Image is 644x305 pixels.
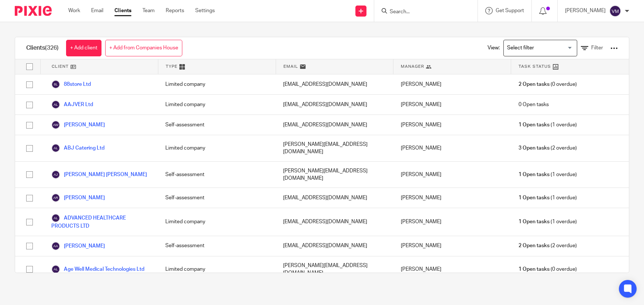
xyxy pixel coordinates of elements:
div: View: [476,37,618,59]
input: Search for option [504,42,573,55]
div: Limited company [158,95,276,115]
a: Work [68,7,80,14]
a: AAJVER Ltd [51,100,93,109]
span: (0 overdue) [519,266,577,273]
div: [EMAIL_ADDRESS][DOMAIN_NAME] [276,208,393,235]
div: [PERSON_NAME][EMAIL_ADDRESS][DOMAIN_NAME] [276,135,393,161]
span: Task Status [519,63,551,70]
span: (1 overdue) [519,218,577,225]
h1: Clients [26,44,59,52]
span: Manager [401,63,424,70]
a: [PERSON_NAME] [51,193,105,202]
img: svg%3E [51,265,60,274]
div: [PERSON_NAME] [393,115,511,135]
img: svg%3E [51,193,60,202]
span: 1 Open tasks [519,218,550,225]
span: 0 Open tasks [519,101,549,108]
div: Limited company [158,135,276,161]
p: [PERSON_NAME] [565,7,606,14]
div: [EMAIL_ADDRESS][DOMAIN_NAME] [276,188,393,208]
span: (1 overdue) [519,171,577,178]
span: (1 overdue) [519,194,577,201]
a: 88store Ltd [51,80,91,89]
div: [PERSON_NAME] [393,95,511,115]
div: Self-assessment [158,236,276,256]
span: 1 Open tasks [519,171,550,178]
div: [PERSON_NAME] [393,135,511,161]
a: ABJ Catering Ltd [51,144,104,152]
span: Filter [591,45,603,50]
span: (326) [45,45,59,51]
img: svg%3E [51,80,60,89]
img: Pixie [15,6,52,16]
span: Get Support [496,8,524,13]
a: + Add client [66,40,101,56]
div: Limited company [158,74,276,94]
span: (1 overdue) [519,121,577,129]
div: [EMAIL_ADDRESS][DOMAIN_NAME] [276,95,393,115]
span: (2 overdue) [519,144,577,152]
span: 2 Open tasks [519,81,550,88]
span: Client [52,63,69,70]
div: Self-assessment [158,162,276,188]
div: [PERSON_NAME][EMAIL_ADDRESS][DOMAIN_NAME] [276,162,393,188]
a: [PERSON_NAME] [51,120,105,129]
span: 1 Open tasks [519,121,550,129]
a: Team [142,7,155,14]
img: svg%3E [51,170,60,179]
div: Search for option [503,40,577,56]
div: [EMAIL_ADDRESS][DOMAIN_NAME] [276,236,393,256]
a: [PERSON_NAME] [51,242,105,250]
a: Clients [114,7,131,14]
div: [PERSON_NAME] [393,188,511,208]
div: Limited company [158,256,276,283]
input: Select all [23,60,37,74]
div: [EMAIL_ADDRESS][DOMAIN_NAME] [276,115,393,135]
span: Type [166,63,178,70]
a: Settings [195,7,215,14]
div: [PERSON_NAME] [393,208,511,235]
a: + Add from Companies House [105,40,182,56]
img: svg%3E [51,214,60,222]
a: Reports [166,7,184,14]
img: svg%3E [51,144,60,152]
img: svg%3E [609,5,621,17]
a: ADVANCED HEALTHCARE PRODUCTS LTD [51,214,151,230]
div: Limited company [158,208,276,235]
img: svg%3E [51,120,60,129]
div: [EMAIL_ADDRESS][DOMAIN_NAME] [276,74,393,94]
a: Age Well Medical Technologies Ltd [51,265,144,274]
div: [PERSON_NAME] [393,256,511,283]
span: 2 Open tasks [519,242,550,249]
div: Self-assessment [158,115,276,135]
img: svg%3E [51,242,60,250]
span: Email [283,63,298,70]
span: 1 Open tasks [519,194,550,201]
div: [PERSON_NAME] [393,162,511,188]
div: Self-assessment [158,188,276,208]
img: svg%3E [51,100,60,109]
span: (0 overdue) [519,81,577,88]
div: [PERSON_NAME] [393,236,511,256]
input: Search [389,9,455,15]
span: (2 overdue) [519,242,577,249]
a: [PERSON_NAME] [PERSON_NAME] [51,170,147,179]
span: 1 Open tasks [519,266,550,273]
span: 3 Open tasks [519,144,550,152]
div: [PERSON_NAME] [393,74,511,94]
div: [PERSON_NAME][EMAIL_ADDRESS][DOMAIN_NAME] [276,256,393,283]
a: Email [91,7,103,14]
